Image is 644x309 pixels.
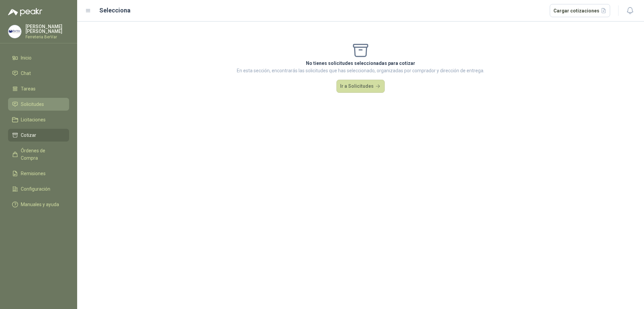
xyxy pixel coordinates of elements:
[8,113,69,126] a: Licitaciones
[25,24,69,34] p: [PERSON_NAME] [PERSON_NAME]
[21,201,59,208] span: Manuales y ayuda
[237,60,484,67] p: No tienes solicitudes seleccionadas para cotizar
[8,167,69,180] a: Remisiones
[237,67,484,74] p: En esta sección, encontrarás las solicitudes que has seleccionado, organizadas por comprador y di...
[8,98,69,111] a: Solicitudes
[21,147,63,162] span: Órdenes de Compra
[8,129,69,142] a: Cotizar
[21,54,32,62] span: Inicio
[8,82,69,95] a: Tareas
[8,198,69,211] a: Manuales y ayuda
[8,51,69,64] a: Inicio
[21,185,50,193] span: Configuración
[25,35,69,39] p: Ferreteria BerVar
[550,4,610,17] button: Cargar cotizaciones
[99,6,130,15] h2: Selecciona
[21,101,44,108] span: Solicitudes
[21,70,31,77] span: Chat
[8,8,42,16] img: Logo peakr
[8,144,69,164] a: Órdenes de Compra
[8,183,69,195] a: Configuración
[21,170,46,177] span: Remisiones
[21,116,46,123] span: Licitaciones
[21,131,36,139] span: Cotizar
[8,67,69,80] a: Chat
[8,25,21,38] img: Company Logo
[336,80,385,93] button: Ir a Solicitudes
[21,85,36,92] span: Tareas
